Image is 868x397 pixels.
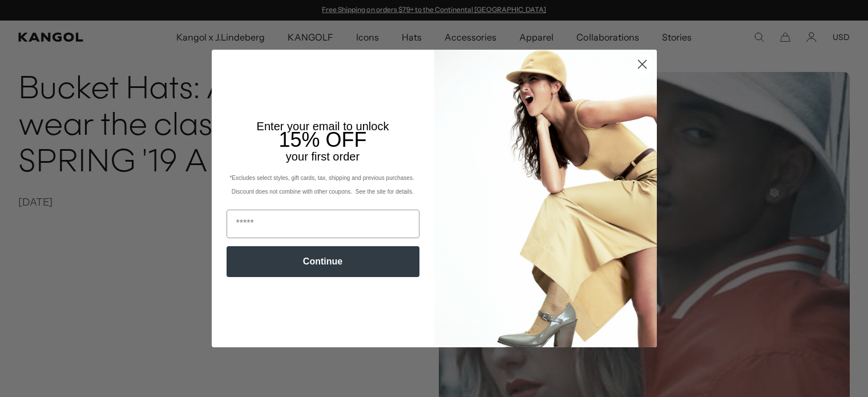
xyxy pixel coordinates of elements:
button: Continue [227,246,419,277]
span: 15% OFF [278,128,366,151]
span: Enter your email to unlock [257,120,389,133]
img: 93be19ad-e773-4382-80b9-c9d740c9197f.jpeg [434,50,657,347]
button: Close dialog [632,54,652,74]
span: your first order [286,150,360,163]
span: *Excludes select styles, gift cards, tax, shipping and previous purchases. Discount does not comb... [229,175,415,195]
input: Email [227,210,419,238]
